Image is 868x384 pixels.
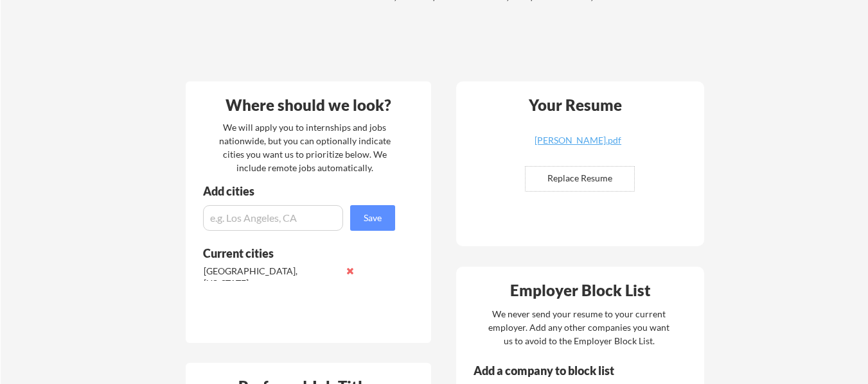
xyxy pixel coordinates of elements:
[512,97,639,113] div: Your Resume
[461,283,700,298] div: Employer Block List
[488,307,671,347] div: We never send your resume to your current employer. Add any other companies you want us to avoid ...
[217,121,393,174] div: We will apply you to internships and jobs nationwide, but you can optionally indicate cities you ...
[189,97,428,113] div: Where should we look?
[502,136,655,145] div: [PERSON_NAME].pdf
[204,265,339,290] div: [GEOGRAPHIC_DATA], [US_STATE]
[350,205,395,231] button: Save
[203,205,343,231] input: e.g. Los Angeles, CA
[203,185,398,197] div: Add cities
[474,365,634,376] div: Add a company to block list
[203,247,381,259] div: Current cities
[502,136,655,156] a: [PERSON_NAME].pdf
